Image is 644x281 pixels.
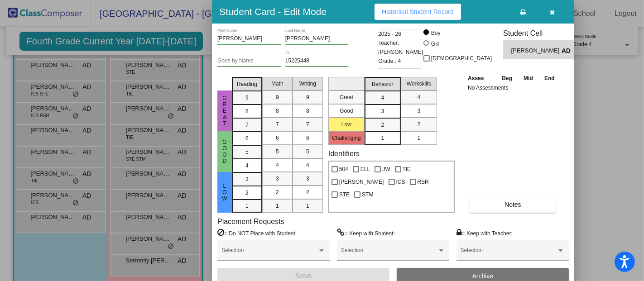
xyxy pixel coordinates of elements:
span: Behavior [372,80,393,88]
span: 5 [245,148,249,156]
span: 4 [276,161,279,169]
span: 5 [276,148,279,156]
label: = Do NOT Place with Student: [217,229,297,238]
span: 8 [245,107,249,115]
button: Notes [470,196,556,213]
span: Good [221,139,229,164]
span: 4 [306,161,309,169]
span: Math [271,80,284,88]
h3: Student Card - Edit Mode [219,6,327,17]
span: 7 [276,120,279,129]
div: Boy [431,29,441,37]
span: ICS [396,176,405,187]
span: Historical Student Record [382,8,454,15]
span: 2 [276,188,279,196]
span: Writing [299,80,316,88]
span: 504 [339,164,348,175]
span: 2 [417,120,420,129]
span: 2 [381,121,384,129]
span: 1 [417,134,420,142]
span: 6 [276,134,279,142]
span: JW [382,164,390,175]
label: Placement Requests [217,217,284,226]
span: 4 [381,94,384,102]
input: Enter ID [285,58,349,64]
span: 7 [306,120,309,129]
span: Workskills [407,80,431,88]
span: 2025 - 26 [378,29,401,38]
td: No Assessments [466,83,561,92]
span: 9 [306,93,309,101]
span: 7 [245,121,249,129]
label: = Keep with Student: [337,229,395,238]
span: Grade : 4 [378,57,401,66]
span: STE [339,189,350,200]
span: 8 [276,107,279,115]
span: 1 [306,202,309,210]
span: Save [295,272,312,280]
span: 3 [245,175,249,183]
span: 4 [245,162,249,170]
span: STM [362,189,373,200]
th: Beg [496,73,518,83]
span: 8 [306,107,309,115]
span: TIE [403,164,411,175]
span: 3 [276,175,279,183]
div: Girl [431,40,440,48]
span: Teacher: [PERSON_NAME] [378,38,423,57]
span: 9 [276,93,279,101]
span: 5 [306,148,309,156]
label: Identifiers [328,149,360,158]
h3: Student Cell [503,29,582,38]
span: 4 [417,93,420,101]
span: RSR [418,176,429,187]
span: Low [221,183,229,202]
span: 2 [245,189,249,197]
span: [PERSON_NAME] [511,46,562,56]
button: Historical Student Record [375,4,461,20]
th: Mid [518,73,538,83]
input: goes by name [217,58,281,64]
span: Great [221,95,229,127]
span: 3 [381,107,384,115]
label: = Keep with Teacher: [457,229,513,238]
span: 3 [417,107,420,115]
span: [PERSON_NAME] [339,176,384,187]
th: End [538,73,560,83]
span: 3 [306,175,309,183]
span: Reading [237,80,257,88]
span: 1 [245,202,249,210]
th: Asses [466,73,496,83]
span: 1 [381,134,384,142]
span: 9 [245,94,249,102]
span: Archive [472,272,494,280]
span: 6 [245,134,249,143]
span: [DEMOGRAPHIC_DATA] [431,53,492,64]
span: 1 [276,202,279,210]
span: 2 [306,188,309,196]
span: Notes [505,201,521,208]
span: AD [562,46,574,56]
span: ELL [360,164,370,175]
span: 6 [306,134,309,142]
